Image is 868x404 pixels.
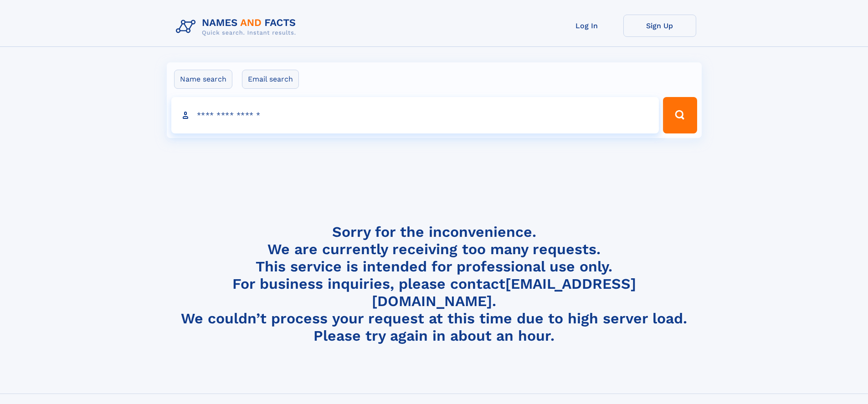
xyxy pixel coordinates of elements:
[171,97,659,133] input: search input
[172,15,303,39] img: Logo Names and Facts
[623,15,696,37] a: Sign Up
[242,70,299,89] label: Email search
[550,15,623,37] a: Log In
[174,70,232,89] label: Name search
[663,97,697,133] button: Search Button
[372,275,636,310] a: [EMAIL_ADDRESS][DOMAIN_NAME]
[172,223,696,345] h4: Sorry for the inconvenience. We are currently receiving too many requests. This service is intend...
